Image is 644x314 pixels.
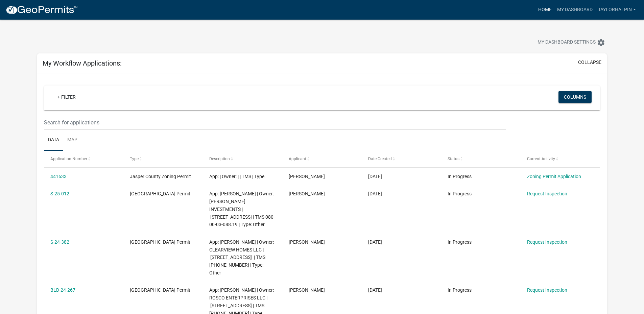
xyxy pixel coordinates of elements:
a: Zoning Permit Application [527,174,581,179]
a: BLD-24-267 [50,287,75,293]
button: collapse [578,59,601,66]
span: Application Number [50,156,87,161]
span: Type [130,156,139,161]
span: 06/26/2025 [368,174,382,179]
span: In Progress [448,239,472,245]
span: My Dashboard Settings [538,39,596,47]
span: Description [209,156,230,161]
span: 07/19/2024 [368,287,382,293]
span: Date Created [368,156,392,161]
input: Search for applications [44,116,505,129]
span: Current Activity [527,156,555,161]
span: Status [448,156,459,161]
h5: My Workflow Applications: [43,59,122,67]
a: + Filter [52,91,81,103]
span: Jasper County Building Permit [130,239,190,245]
button: Columns [558,91,592,103]
span: App: Taylor Halpin | Owner: J C INVESTMENTS | 149 RIVERWALK BLVD #20 | TMS 080-00-03-088.19 | Typ... [209,191,275,227]
datatable-header-cell: Description [203,151,282,167]
datatable-header-cell: Application Number [44,151,123,167]
span: Applicant [289,156,306,161]
a: Request Inspection [527,239,567,245]
span: Jasper County Building Permit [130,287,190,293]
span: Jasper County Building Permit [130,191,190,196]
span: Taylor Halpin [289,174,325,179]
span: Taylor Halpin [289,239,325,245]
i: settings [597,39,605,47]
a: Request Inspection [527,287,567,293]
span: Taylor Halpin [289,191,325,196]
datatable-header-cell: Type [123,151,203,167]
datatable-header-cell: Applicant [282,151,362,167]
a: S-25-012 [50,191,69,196]
a: My Dashboard [554,3,595,16]
a: 441633 [50,174,67,179]
span: 09/17/2024 [368,239,382,245]
datatable-header-cell: Date Created [362,151,441,167]
button: My Dashboard Settingssettings [532,36,611,49]
a: taylorhalpin [595,3,639,16]
span: App: Taylor Halpin | Owner: CLEARVIEW HOMES LLC | 144 Harbour Dr. | TMS 028-02-00-034 | Type: Other [209,239,274,275]
datatable-header-cell: Status [441,151,520,167]
span: Jasper County Zoning Permit [130,174,191,179]
datatable-header-cell: Current Activity [520,151,600,167]
a: Map [63,129,81,151]
a: S-24-382 [50,239,69,245]
span: App: | Owner: | | TMS | Type: [209,174,265,179]
span: Taylor Halpin [289,287,325,293]
span: In Progress [448,287,472,293]
span: In Progress [448,174,472,179]
span: 01/06/2025 [368,191,382,196]
a: Home [535,3,554,16]
a: Request Inspection [527,191,567,196]
span: In Progress [448,191,472,196]
a: Data [44,129,63,151]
